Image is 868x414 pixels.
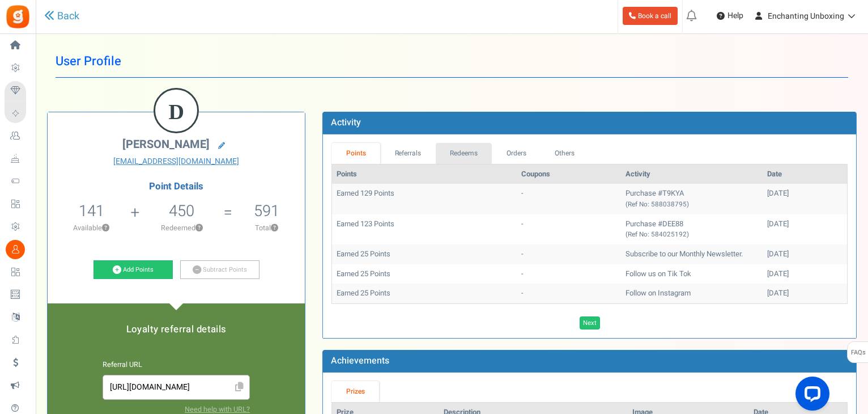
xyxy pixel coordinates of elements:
td: - [517,284,622,303]
span: [PERSON_NAME] [122,136,210,153]
figcaption: D [155,90,197,134]
td: - [517,214,622,244]
th: Points [332,164,516,184]
a: Referrals [380,143,436,164]
div: [DATE] [767,188,843,199]
button: ? [195,225,203,232]
a: Add Points [93,260,173,280]
span: Enchanting Unboxing [768,10,844,22]
button: ? [271,225,278,232]
td: Purchase #T9KYA [621,184,763,214]
b: Achievements [331,354,389,367]
span: FAQs [850,342,866,364]
h6: Referral URL [103,361,250,369]
small: (Ref No: 584025192) [626,230,689,239]
div: [DATE] [767,288,843,299]
div: [DATE] [767,219,843,230]
span: 141 [79,200,104,222]
a: Others [541,143,589,164]
td: Earned 25 Points [332,284,516,303]
td: Earned 129 Points [332,184,516,214]
td: Follow us on Tik Tok [621,264,763,284]
a: Next [580,316,600,330]
a: Orders [492,143,541,164]
td: - [517,264,622,284]
h5: 591 [254,202,279,219]
b: Activity [331,116,361,129]
td: Purchase #DEE88 [621,214,763,244]
td: Earned 25 Points [332,264,516,284]
th: Activity [621,164,763,184]
td: Earned 25 Points [332,244,516,264]
div: [DATE] [767,269,843,280]
a: Subtract Points [180,260,259,280]
p: Total [234,223,299,233]
img: Gratisfaction [5,4,31,29]
td: Subscribe to our Monthly Newsletter. [621,244,763,264]
a: Book a call [623,7,678,25]
p: Redeemed [141,223,222,233]
div: [DATE] [767,249,843,260]
td: - [517,184,622,214]
small: (Ref No: 588038795) [626,200,689,209]
a: [EMAIL_ADDRESS][DOMAIN_NAME] [56,156,296,167]
span: Help [725,10,743,22]
h5: 450 [169,202,194,219]
td: - [517,244,622,264]
button: ? [102,225,109,232]
td: Earned 123 Points [332,214,516,244]
h4: Point Details [48,181,305,192]
h5: Loyalty referral details [59,324,293,335]
p: Available [53,223,129,233]
th: Coupons [517,164,622,184]
a: Points [331,143,380,164]
td: Follow on Instagram [621,284,763,303]
a: Prizes [331,381,379,402]
th: Date [763,164,847,184]
span: Click to Copy [230,378,248,398]
h1: User Profile [56,45,848,78]
a: Redeems [436,143,492,164]
a: Help [712,7,748,25]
